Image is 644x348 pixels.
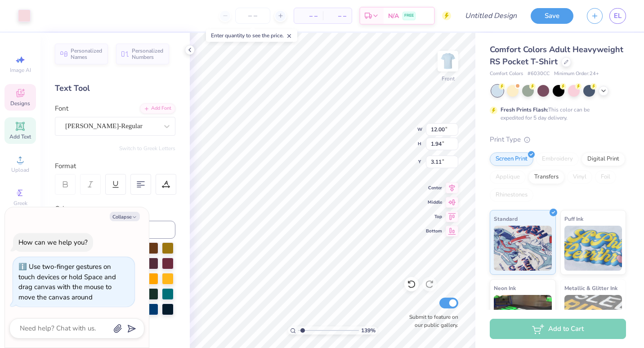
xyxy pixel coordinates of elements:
span: 139 % [361,326,376,335]
div: Front [442,75,455,83]
button: Collapse [110,212,140,221]
span: Designs [10,100,30,107]
div: Foil [595,170,616,184]
img: Metallic & Glitter Ink [564,295,622,340]
strong: Fresh Prints Flash: [501,106,548,113]
div: Enter quantity to see the price. [206,29,297,42]
img: Puff Ink [564,226,622,271]
span: Greek [13,200,27,207]
input: Untitled Design [458,7,524,25]
span: – – [300,11,318,21]
button: Switch to Greek Letters [119,145,175,152]
span: FREE [404,13,414,19]
div: How can we help you? [18,238,88,247]
span: EL [614,11,622,21]
span: Comfort Colors [490,70,523,78]
span: Top [426,214,442,220]
label: Submit to feature on our public gallery. [404,313,458,329]
span: Middle [426,199,442,205]
label: Font [55,103,68,114]
span: Personalized Names [71,48,103,60]
div: Text Tool [55,82,175,94]
div: Transfers [528,170,564,184]
span: Comfort Colors Adult Heavyweight RS Pocket T-Shirt [490,44,623,67]
span: Puff Ink [564,214,583,223]
div: Vinyl [567,170,592,184]
span: – – [328,11,346,21]
span: Minimum Order: 24 + [554,70,599,78]
a: EL [609,8,626,24]
div: Print Type [490,134,626,145]
div: Add Font [140,103,175,114]
span: N/A [388,11,399,21]
span: Metallic & Glitter Ink [564,283,617,293]
span: Add Text [9,133,31,140]
input: – – [235,8,270,24]
span: Personalized Numbers [132,48,164,60]
img: Neon Ink [494,295,552,340]
div: Use two-finger gestures on touch devices or hold Space and drag canvas with the mouse to move the... [18,262,116,302]
button: Save [531,8,573,24]
div: Screen Print [490,152,533,166]
div: This color can be expedited for 5 day delivery. [501,106,611,122]
span: Image AI [10,67,31,74]
img: Standard [494,226,552,271]
span: Standard [494,214,518,223]
div: Rhinestones [490,188,533,202]
span: # 6030CC [528,70,550,78]
img: Front [439,52,457,70]
span: Neon Ink [494,283,516,293]
span: Center [426,185,442,191]
div: Format [55,161,176,171]
div: Color [55,204,175,214]
div: Embroidery [536,152,579,166]
span: Bottom [426,228,442,234]
div: Digital Print [581,152,625,166]
div: Applique [490,170,526,184]
span: Upload [11,166,29,174]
